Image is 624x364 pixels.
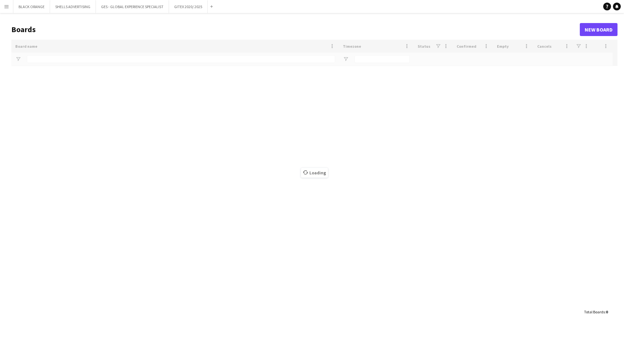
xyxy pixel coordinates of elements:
[11,25,580,34] h1: Boards
[169,0,208,13] button: GITEX 2020/ 2025
[584,309,605,314] span: Total Boards
[13,0,50,13] button: BLACK ORANGE
[606,309,608,314] span: 0
[584,306,608,318] div: :
[96,0,169,13] button: GES - GLOBAL EXPERIENCE SPECIALIST
[50,0,96,13] button: SHELLS ADVERTISING
[580,23,617,36] a: New Board
[301,168,328,178] span: Loading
